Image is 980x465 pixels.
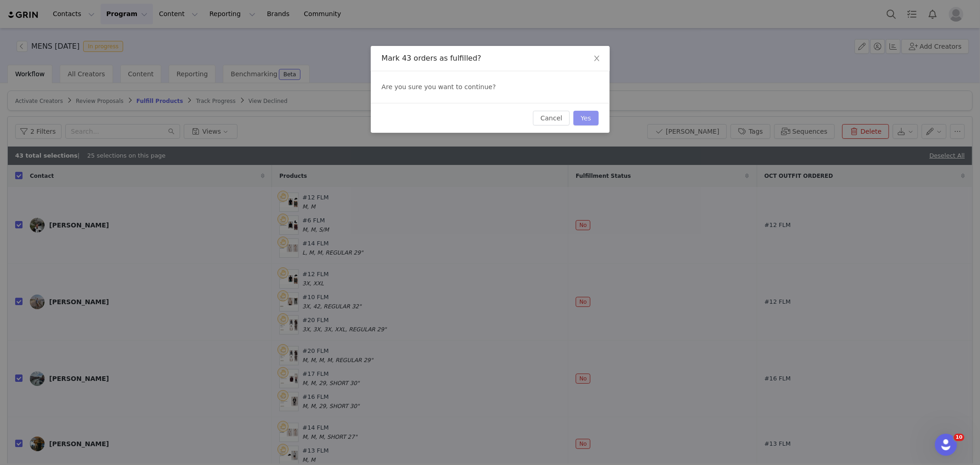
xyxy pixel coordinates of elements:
[382,53,599,63] div: Mark 43 orders as fulfilled?
[584,46,610,72] button: Close
[371,71,610,103] div: Are you sure you want to continue?
[533,111,569,125] button: Cancel
[573,111,599,125] button: Yes
[593,55,600,62] i: icon: close
[954,434,964,441] span: 10
[935,434,957,456] iframe: Intercom live chat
